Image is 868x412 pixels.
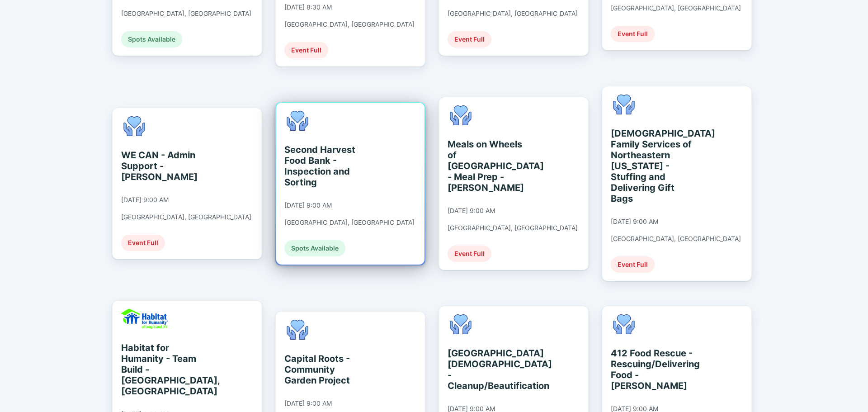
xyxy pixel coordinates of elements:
div: WE CAN - Admin Support - [PERSON_NAME] [121,150,204,182]
div: Event Full [284,42,328,58]
div: Meals on Wheels of [GEOGRAPHIC_DATA] - Meal Prep - [PERSON_NAME] [448,139,530,193]
div: [GEOGRAPHIC_DATA], [GEOGRAPHIC_DATA] [284,20,415,28]
div: [DATE] 9:00 AM [284,201,332,209]
div: [DATE] 9:00 AM [611,218,658,226]
div: Event Full [121,235,165,251]
div: Spots Available [284,240,345,256]
div: [GEOGRAPHIC_DATA], [GEOGRAPHIC_DATA] [611,235,741,243]
div: Second Harvest Food Bank - Inspection and Sorting [284,144,367,188]
div: [GEOGRAPHIC_DATA], [GEOGRAPHIC_DATA] [448,9,578,18]
div: [DATE] 9:00 AM [284,399,332,407]
div: Event Full [611,26,655,42]
div: 412 Food Rescue - Rescuing/Delivering Food - [PERSON_NAME] [611,348,693,391]
div: [GEOGRAPHIC_DATA], [GEOGRAPHIC_DATA] [448,224,578,232]
div: [GEOGRAPHIC_DATA], [GEOGRAPHIC_DATA] [121,213,251,221]
div: [GEOGRAPHIC_DATA], [GEOGRAPHIC_DATA] [121,9,251,18]
div: Capital Roots - Community Garden Project [284,353,367,386]
div: [DATE] 9:00 AM [448,207,495,215]
div: [DEMOGRAPHIC_DATA] Family Services of Northeastern [US_STATE] - Stuffing and Delivering Gift Bags [611,128,693,204]
div: Spots Available [121,31,182,47]
div: [GEOGRAPHIC_DATA], [GEOGRAPHIC_DATA] [611,4,741,12]
div: Event Full [611,256,655,273]
div: [DATE] 9:00 AM [121,196,169,204]
div: [DATE] 8:30 AM [284,3,332,11]
div: Event Full [448,31,491,47]
div: Event Full [448,246,491,262]
div: [GEOGRAPHIC_DATA][DEMOGRAPHIC_DATA] - Cleanup/Beautification [448,348,530,391]
div: Habitat for Humanity - Team Build - [GEOGRAPHIC_DATA], [GEOGRAPHIC_DATA] [121,342,204,397]
div: [GEOGRAPHIC_DATA], [GEOGRAPHIC_DATA] [284,218,415,227]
